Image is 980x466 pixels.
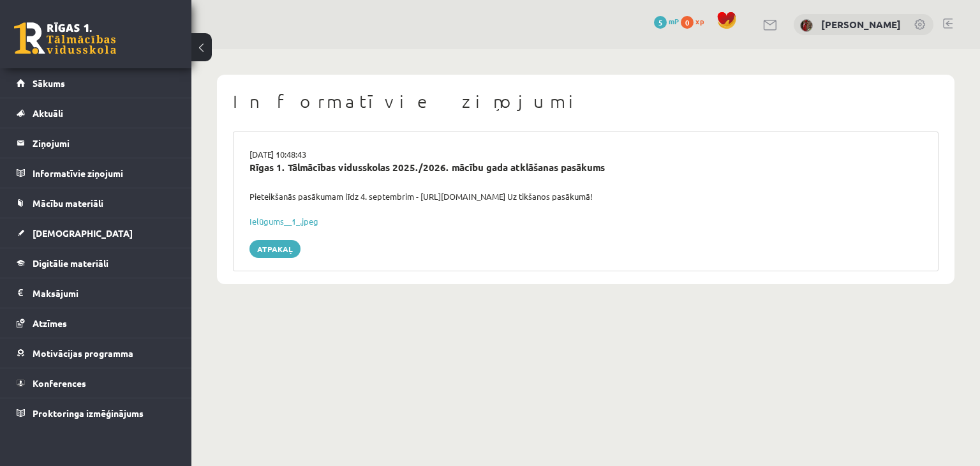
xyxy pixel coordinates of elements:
[249,240,301,258] a: Atpakaļ
[17,308,175,338] a: Atzīmes
[17,68,175,98] a: Sākums
[240,148,932,161] div: [DATE] 10:48:43
[14,22,116,54] a: Rīgas 1. Tālmācības vidusskola
[33,197,103,209] span: Mācību materiāli
[33,317,67,329] span: Atzīmes
[240,190,932,203] div: Pieteikšanās pasākumam līdz 4. septembrim - [URL][DOMAIN_NAME] Uz tikšanos pasākumā!
[33,128,175,158] legend: Ziņojumi
[33,77,65,89] span: Sākums
[17,248,175,278] a: Digitālie materiāli
[249,216,318,227] a: Ielūgums__1_.jpeg
[233,91,939,112] h1: Informatīvie ziņojumi
[681,16,710,26] a: 0 xp
[249,160,922,175] div: Rīgas 1. Tālmācības vidusskolas 2025./2026. mācību gada atklāšanas pasākums
[800,19,813,32] img: Vitālijs Kapustins
[669,16,679,26] span: mP
[33,377,86,389] span: Konferences
[17,158,175,188] a: Informatīvie ziņojumi
[17,398,175,428] a: Proktoringa izmēģinājums
[17,98,175,128] a: Aktuāli
[681,16,694,29] span: 0
[33,107,63,119] span: Aktuāli
[17,278,175,308] a: Maksājumi
[654,16,679,26] a: 5 mP
[33,407,144,419] span: Proktoringa izmēģinājums
[821,18,901,31] a: [PERSON_NAME]
[17,218,175,248] a: [DEMOGRAPHIC_DATA]
[695,16,704,26] span: xp
[33,257,108,269] span: Digitālie materiāli
[17,368,175,398] a: Konferences
[33,347,133,359] span: Motivācijas programma
[654,16,667,29] span: 5
[33,227,133,239] span: [DEMOGRAPHIC_DATA]
[17,128,175,158] a: Ziņojumi
[17,338,175,368] a: Motivācijas programma
[33,158,175,188] legend: Informatīvie ziņojumi
[17,188,175,218] a: Mācību materiāli
[33,278,175,308] legend: Maksājumi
